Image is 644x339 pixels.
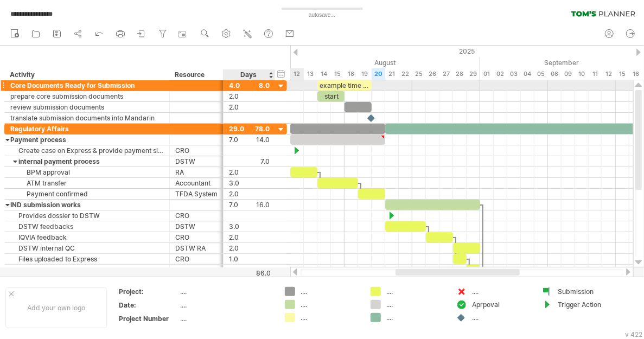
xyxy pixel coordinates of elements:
div: Resource [175,69,217,80]
div: Tuesday, 12 August 2025 [290,68,304,80]
div: ATM transfer [10,178,164,188]
div: DSTW feedbacks [10,221,164,232]
div: DSTW internal QC [10,243,164,253]
div: Wednesday, 13 August 2025 [304,68,317,80]
div: Create case on Express & provide payment slip to DSTW [10,145,164,156]
div: Thursday, 4 September 2025 [521,68,534,80]
div: RA [175,167,218,177]
div: .... [386,287,445,296]
div: Aprpoval [472,300,531,309]
div: Check files on Express [10,265,164,275]
div: 2.0 [229,232,270,242]
div: Friday, 15 August 2025 [331,68,345,80]
div: .... [301,287,360,296]
div: internal payment process [10,156,164,167]
div: 86.0 [224,269,271,277]
div: Thursday, 28 August 2025 [453,68,467,80]
div: .... [472,287,531,296]
div: DSTW RA [175,243,218,253]
div: CRO [175,232,218,242]
div: Trigger Action [558,300,617,309]
div: Tuesday, 16 September 2025 [629,68,643,80]
div: .... [386,300,445,309]
div: .... [386,313,445,322]
div: Thursday, 21 August 2025 [385,68,399,80]
div: Project Number [119,314,178,323]
div: Add your own logo [5,287,107,328]
div: IQVIA feedback [10,232,164,242]
div: Tuesday, 9 September 2025 [562,68,575,80]
div: 1.0 [229,265,270,275]
div: DSTW RA [175,265,218,275]
div: CRO [175,254,218,264]
div: Monday, 18 August 2025 [345,68,358,80]
div: Payment confirmed [10,189,164,199]
div: Days [223,69,275,80]
div: August 2025 [195,57,480,68]
div: Payment process [10,135,164,145]
div: Submission [558,287,617,296]
div: Provides dossier to DSTW [10,210,164,221]
div: .... [301,313,360,322]
div: 3.0 [229,178,270,188]
div: Activity [10,69,163,80]
div: .... [181,287,272,296]
div: 1.0 [229,254,270,264]
div: Tuesday, 2 September 2025 [494,68,507,80]
div: Monday, 8 September 2025 [548,68,562,80]
div: Thursday, 14 August 2025 [317,68,331,80]
div: Tuesday, 19 August 2025 [358,68,372,80]
div: 2.0 [229,243,270,253]
div: Wednesday, 20 August 2025 [372,68,385,80]
div: start [317,91,345,101]
div: Friday, 22 August 2025 [399,68,412,80]
div: Wednesday, 10 September 2025 [575,68,589,80]
div: 2.0 [229,189,270,199]
div: Wednesday, 27 August 2025 [439,68,453,80]
div: CRO [175,145,218,156]
div: Accountant [175,178,218,188]
div: Friday, 12 September 2025 [602,68,616,80]
div: .... [181,314,272,323]
div: 2.0 [229,167,270,177]
div: Regulatory Affairs [10,124,164,134]
div: v 422 [625,330,642,338]
div: DSTW [175,156,218,167]
div: Friday, 5 September 2025 [534,68,548,80]
div: example time blocks: [317,80,372,91]
div: 3.0 [229,221,270,232]
div: BPM approval [10,167,164,177]
div: prepare core submission documents [10,91,164,101]
div: Friday, 29 August 2025 [467,68,480,80]
div: review submission documents [10,102,164,112]
div: Files uploaded to Express [10,254,164,264]
div: Monday, 1 September 2025 [480,68,494,80]
div: 2.0 [229,102,270,112]
div: Core Documents Ready for Submission [10,80,164,91]
div: Tuesday, 26 August 2025 [426,68,439,80]
div: Monday, 15 September 2025 [616,68,629,80]
div: .... [472,313,531,322]
div: Monday, 25 August 2025 [412,68,426,80]
div: TFDA System [175,189,218,199]
div: CRO [175,210,218,221]
div: translate submission documents into Mandarin [10,113,164,123]
div: Thursday, 11 September 2025 [589,68,602,80]
div: Wednesday, 3 September 2025 [507,68,521,80]
div: 29.0 [229,124,270,134]
div: 4.0 [229,80,270,91]
div: 2.0 [229,91,270,101]
div: DSTW [175,221,218,232]
div: .... [181,300,272,310]
div: .... [301,300,360,309]
div: Project: [119,287,178,296]
div: 7.0 [229,200,270,210]
div: IND submission works [10,200,164,210]
div: autosave... [263,11,382,20]
div: 7.0 [229,135,270,145]
div: Date: [119,300,178,310]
